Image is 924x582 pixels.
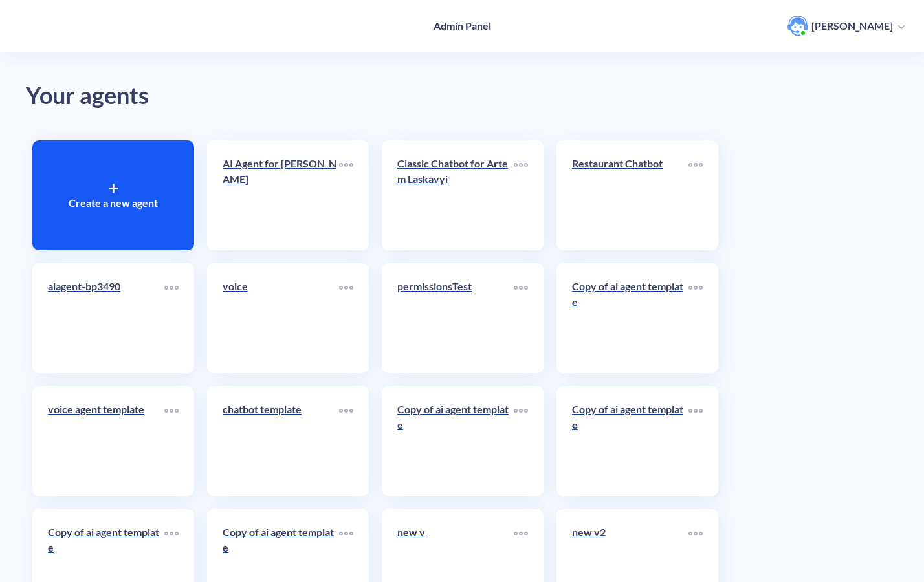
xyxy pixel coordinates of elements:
p: Restaurant Chatbot [572,156,688,171]
p: new v2 [572,524,688,540]
img: user photo [787,16,808,36]
a: Copy of ai agent template [572,402,688,480]
a: chatbot template [223,402,339,480]
button: user photo[PERSON_NAME] [781,14,911,38]
p: Copy of ai agent template [223,524,339,555]
p: Classic Chatbot for Artem Laskavyi [397,156,514,187]
a: AI Agent for [PERSON_NAME] [223,156,339,235]
p: Copy of ai agent template [48,524,164,555]
a: Copy of ai agent template [572,279,688,358]
a: Copy of ai agent template [397,402,514,480]
p: voice [223,279,339,294]
p: Create a new agent [69,195,158,211]
p: permissionsTest [397,279,514,294]
p: [PERSON_NAME] [811,19,893,33]
a: voice agent template [48,402,164,480]
p: new v [397,524,514,540]
p: Copy of ai agent template [397,402,514,433]
p: chatbot template [223,402,339,417]
p: voice agent template [48,402,164,417]
a: voice [223,279,339,358]
a: aiagent-bp3490 [48,279,164,358]
p: Copy of ai agent template [572,279,688,310]
p: aiagent-bp3490 [48,279,164,294]
a: Restaurant Chatbot [572,156,688,235]
div: Your agents [26,78,898,114]
a: permissionsTest [397,279,514,358]
p: AI Agent for [PERSON_NAME] [223,156,339,187]
h4: Admin Panel [434,19,491,32]
a: Classic Chatbot for Artem Laskavyi [397,156,514,235]
p: Copy of ai agent template [572,402,688,433]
